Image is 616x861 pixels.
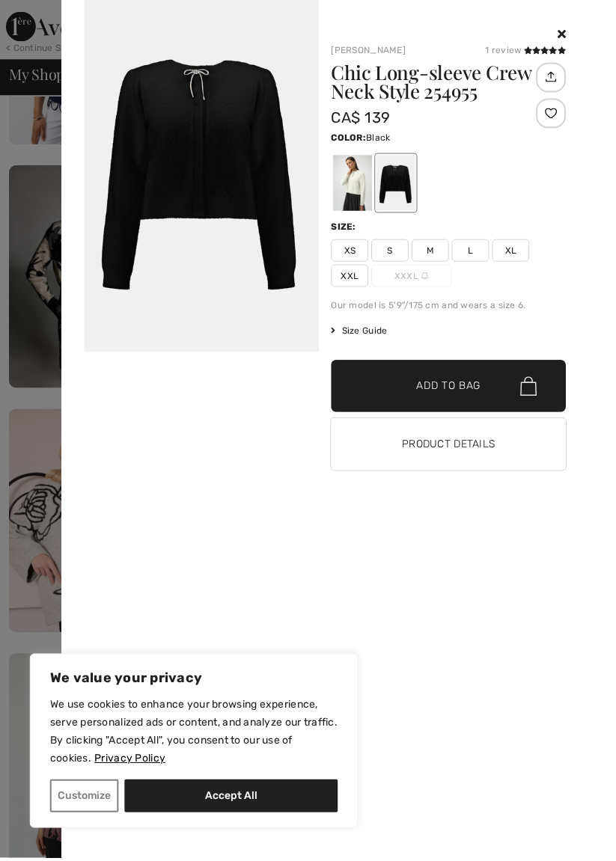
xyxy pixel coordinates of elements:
span: M [413,240,451,263]
button: Accept All [125,782,339,815]
span: XXL [332,266,370,288]
span: Color: [332,133,368,144]
div: We value your privacy [30,656,359,831]
span: XS [332,240,370,263]
img: Share [540,64,565,90]
div: Black [378,156,417,212]
button: Add to Bag [332,361,568,414]
div: Size: [332,221,361,234]
span: Size Guide [332,325,388,339]
img: ring-m.svg [423,273,430,281]
span: XL [494,240,531,263]
span: Black [368,133,392,144]
span: Add to Bag [418,380,483,396]
div: 1 review [487,43,568,57]
a: Privacy Policy [94,754,167,768]
button: Customize [50,782,119,815]
span: S [373,240,410,263]
span: XXXL [373,266,454,288]
p: We value your privacy [50,672,339,690]
img: Bag.svg [522,378,539,397]
p: We use cookies to enhance your browsing experience, serve personalized ads or content, and analyz... [50,699,339,770]
h1: Chic Long-sleeve Crew Neck Style 254955 [332,63,549,102]
div: Winter White [335,156,373,212]
span: L [454,240,491,263]
a: [PERSON_NAME] [332,45,407,55]
span: Help [32,10,63,24]
button: Product Details [332,420,568,472]
div: Our model is 5'9"/175 cm and wears a size 6. [332,300,568,313]
span: CA$ 139 [332,109,391,127]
